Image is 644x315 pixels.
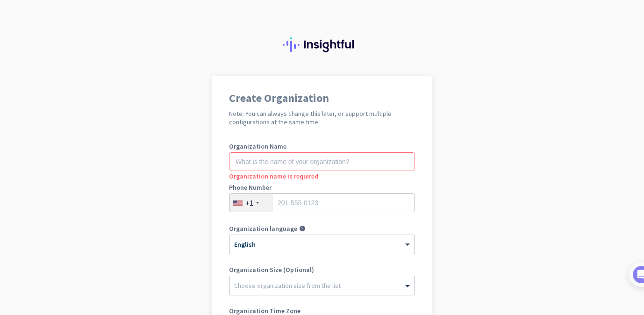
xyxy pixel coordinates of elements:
[229,308,415,314] label: Organization Time Zone
[229,172,318,180] span: Organization name is required
[245,198,253,208] div: +1
[229,193,415,212] input: 201-555-0123
[229,93,415,104] h1: Create Organization
[229,109,415,126] h2: Note: You can always change this later, or support multiple configurations at the same time
[229,143,415,150] label: Organization Name
[229,152,415,171] input: What is the name of your organization?
[299,225,306,232] i: help
[283,37,361,52] img: Insightful
[229,225,297,232] label: Organization language
[229,184,415,191] label: Phone Number
[229,266,415,273] label: Organization Size (Optional)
